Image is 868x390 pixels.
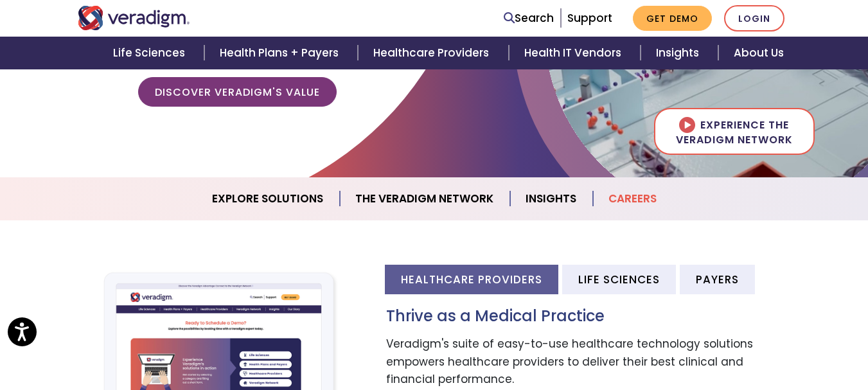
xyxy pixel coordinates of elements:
img: Veradigm logo [78,6,190,30]
a: Health Plans + Payers [204,37,358,69]
a: Discover Veradigm's Value [138,77,337,107]
li: Payers [680,265,755,294]
h3: Thrive as a Medical Practice [386,307,791,326]
li: Healthcare Providers [385,265,558,294]
p: Veradigm's suite of easy-to-use healthcare technology solutions empowers healthcare providers to ... [386,335,791,388]
a: Get Demo [633,6,712,31]
a: Healthcare Providers [358,37,508,69]
a: Search [504,10,554,27]
a: The Veradigm Network [340,182,510,215]
a: Insights [510,182,593,215]
a: Careers [593,182,672,215]
a: About Us [718,37,799,69]
a: Support [567,10,612,26]
li: Life Sciences [562,265,676,294]
a: Explore Solutions [197,182,340,215]
a: Login [724,5,784,31]
a: Life Sciences [98,37,204,69]
a: Insights [641,37,718,69]
a: Health IT Vendors [509,37,641,69]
